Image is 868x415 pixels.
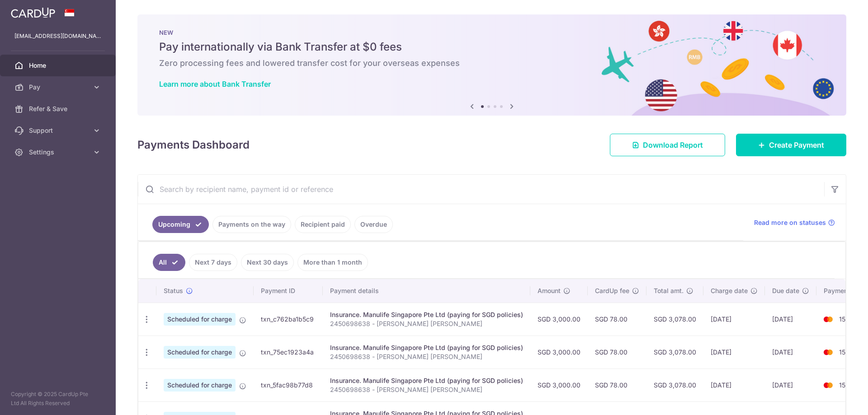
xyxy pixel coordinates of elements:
[839,348,854,356] span: 1508
[772,286,799,295] span: Due date
[819,347,837,358] img: Bank Card
[819,314,837,325] img: Bank Card
[703,336,765,368] td: [DATE]
[323,279,530,303] th: Payment details
[29,83,89,92] span: Pay
[29,148,89,157] span: Settings
[819,380,837,391] img: Bank Card
[153,254,185,271] a: All
[164,379,236,392] span: Scheduled for charge
[254,336,323,368] td: txn_75ec1923a4a
[137,14,846,116] img: Bank transfer banner
[839,381,854,389] span: 1508
[588,368,646,401] td: SGD 78.00
[164,286,183,295] span: Status
[330,385,523,394] p: 2450698638 - [PERSON_NAME] [PERSON_NAME]
[241,254,294,271] a: Next 30 days
[330,352,523,361] p: 2450698638 - [PERSON_NAME] [PERSON_NAME]
[736,134,846,156] a: Create Payment
[164,313,236,326] span: Scheduled for charge
[654,286,684,295] span: Total amt.
[29,104,89,113] span: Refer & Save
[646,368,703,401] td: SGD 3,078.00
[703,303,765,336] td: [DATE]
[839,315,854,323] span: 1508
[212,216,291,233] a: Payments on the way
[530,368,588,401] td: SGD 3,000.00
[330,319,523,328] p: 2450698638 - [PERSON_NAME] [PERSON_NAME]
[330,310,523,319] div: Insurance. Manulife Singapore Pte Ltd (paying for SGD policies)
[646,303,703,336] td: SGD 3,078.00
[643,140,703,150] span: Download Report
[159,79,271,89] a: Learn more about Bank Transfer
[330,343,523,352] div: Insurance. Manulife Singapore Pte Ltd (paying for SGD policies)
[152,216,209,233] a: Upcoming
[765,303,816,336] td: [DATE]
[765,368,816,401] td: [DATE]
[14,32,101,41] p: [EMAIL_ADDRESS][DOMAIN_NAME]
[29,126,89,135] span: Support
[159,40,825,54] h5: Pay internationally via Bank Transfer at $0 fees
[295,216,351,233] a: Recipient paid
[138,175,824,204] input: Search by recipient name, payment id or reference
[769,140,824,150] span: Create Payment
[588,303,646,336] td: SGD 78.00
[610,134,725,156] a: Download Report
[703,368,765,401] td: [DATE]
[254,303,323,336] td: txn_c762ba1b5c9
[159,29,825,36] p: NEW
[354,216,393,233] a: Overdue
[254,279,323,303] th: Payment ID
[530,303,588,336] td: SGD 3,000.00
[754,218,835,227] a: Read more on statuses
[164,346,236,359] span: Scheduled for charge
[530,336,588,368] td: SGD 3,000.00
[646,336,703,368] td: SGD 3,078.00
[330,376,523,385] div: Insurance. Manulife Singapore Pte Ltd (paying for SGD policies)
[765,336,816,368] td: [DATE]
[538,286,561,295] span: Amount
[137,137,250,153] h4: Payments Dashboard
[711,286,748,295] span: Charge date
[159,58,825,69] h6: Zero processing fees and lowered transfer cost for your overseas expenses
[11,7,55,18] img: CardUp
[254,368,323,401] td: txn_5fac98b77d8
[588,336,646,368] td: SGD 78.00
[595,286,629,295] span: CardUp fee
[29,61,89,70] span: Home
[297,254,368,271] a: More than 1 month
[189,254,237,271] a: Next 7 days
[754,218,826,227] span: Read more on statuses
